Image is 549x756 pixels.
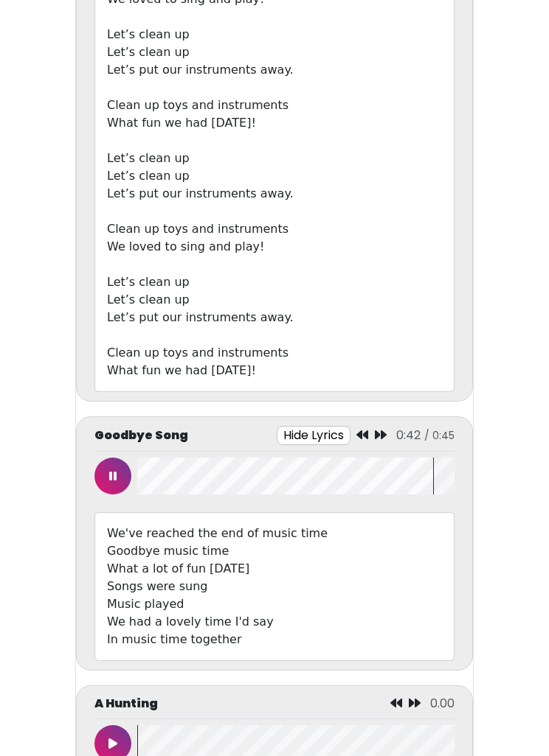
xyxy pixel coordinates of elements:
span: 0:42 [396,427,421,444]
p: A Hunting [94,695,158,713]
span: 0.00 [430,695,455,712]
p: Goodbye Song [94,427,188,444]
div: We've reached the end of music time Goodbye music time What a lot of fun [DATE] Songs were sung M... [94,512,455,661]
button: Hide Lyrics [277,426,351,445]
span: / 0:45 [424,428,455,443]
